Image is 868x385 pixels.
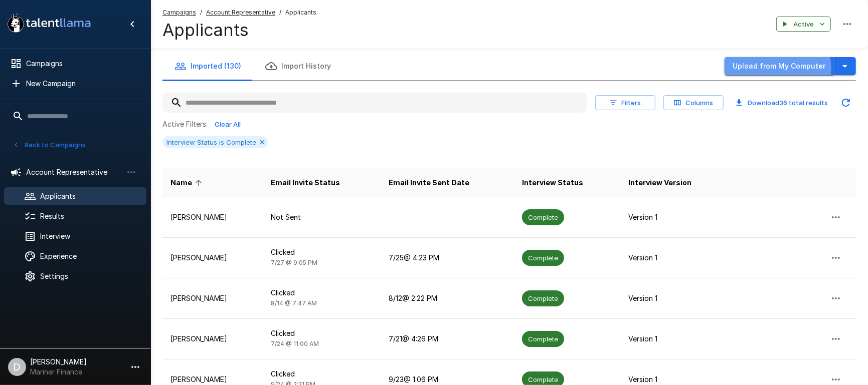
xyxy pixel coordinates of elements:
span: Interview Version [629,177,692,189]
p: Version 1 [629,334,722,344]
p: Clicked [271,247,373,257]
button: Import History [253,52,343,80]
button: Columns [663,95,724,111]
h4: Applicants [162,20,316,41]
span: 7/24 @ 11:00 AM [271,340,319,347]
span: 8/14 @ 7:47 AM [271,299,317,307]
span: Interview Status [522,177,583,189]
span: Complete [522,375,564,384]
p: Not Sent [271,212,373,222]
button: Imported (130) [162,52,253,80]
p: Version 1 [629,293,722,303]
p: [PERSON_NAME] [170,293,255,303]
p: Version 1 [629,374,722,384]
button: Updated Today - 12:46 PM [836,93,856,113]
p: [PERSON_NAME] [170,212,255,222]
span: Email Invite Status [271,177,340,189]
p: Version 1 [629,212,722,222]
button: Clear All [212,117,244,132]
span: / [279,8,281,18]
button: Upload from My Computer [725,57,834,76]
p: Clicked [271,369,373,379]
span: Complete [522,294,564,303]
p: [PERSON_NAME] [170,253,255,263]
span: Applicants [285,8,316,18]
button: Filters [595,95,655,111]
span: Complete [522,213,564,222]
span: / [200,8,202,18]
p: Active Filters: [162,119,208,129]
button: Active [776,17,831,32]
span: Name [170,177,205,189]
div: Interview Status is Complete [162,136,268,148]
p: Clicked [271,288,373,298]
td: 7/21 @ 4:26 PM [381,318,514,359]
td: 7/25 @ 4:23 PM [381,237,514,278]
span: Complete [522,253,564,263]
td: 8/12 @ 2:22 PM [381,278,514,318]
p: [PERSON_NAME] [170,334,255,344]
p: Version 1 [629,253,722,263]
u: Account Representative [206,9,275,16]
span: Complete [522,334,564,344]
span: Interview Status is Complete [162,138,260,146]
p: [PERSON_NAME] [170,374,255,384]
p: Clicked [271,328,373,338]
u: Campaigns [162,9,196,16]
button: Download36 total results [732,95,832,111]
span: 7/27 @ 9:05 PM [271,259,317,266]
span: Email Invite Sent Date [389,177,469,189]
